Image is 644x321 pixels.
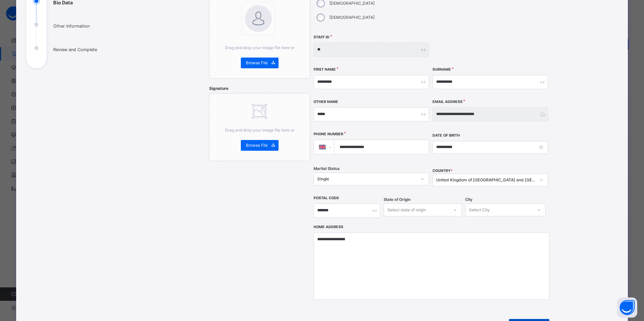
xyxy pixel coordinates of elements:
[432,169,453,173] span: COUNTRY
[329,0,375,6] label: [DEMOGRAPHIC_DATA]
[314,35,329,40] label: Staff ID
[469,204,490,216] div: Select City
[246,142,268,148] span: Browse File
[465,197,473,203] span: City
[209,86,228,91] span: Signature
[432,99,462,105] label: Email Address
[329,14,375,21] label: [DEMOGRAPHIC_DATA]
[387,204,426,216] div: Select state of origin
[314,166,340,172] span: Marital Status
[436,177,536,183] div: United Kingdom of [GEOGRAPHIC_DATA] and [GEOGRAPHIC_DATA]
[246,60,268,66] span: Browse File
[209,93,310,161] div: Drag and drop your image file here orBrowse File
[432,133,460,138] label: Date of Birth
[384,197,411,203] span: State of Origin
[225,45,294,50] span: Drag and drop your image file here or
[317,176,417,182] div: Single
[617,297,637,318] button: Open asap
[314,67,336,72] label: First Name
[225,128,294,133] span: Drag and drop your image file here or
[314,195,339,201] label: Postal Code
[314,224,343,230] label: Home Address
[314,132,343,137] label: Phone Number
[245,5,272,32] img: bannerImage
[314,99,338,105] label: Other Name
[432,67,451,72] label: Surname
